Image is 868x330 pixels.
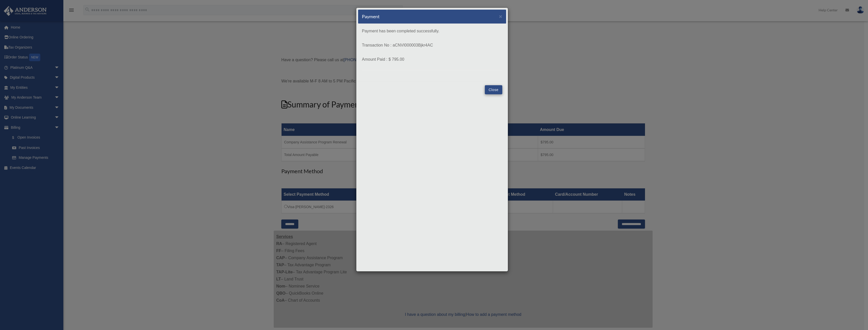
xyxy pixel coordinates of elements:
button: Close [485,85,502,94]
p: Payment has been completed successfully. [362,28,502,35]
span: × [499,13,502,19]
h5: Payment [362,13,380,20]
button: Close [499,14,502,19]
p: Transaction No : aCNVI000003Bjkr4AC [362,42,502,49]
p: Amount Paid : $ 795.00 [362,56,502,63]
